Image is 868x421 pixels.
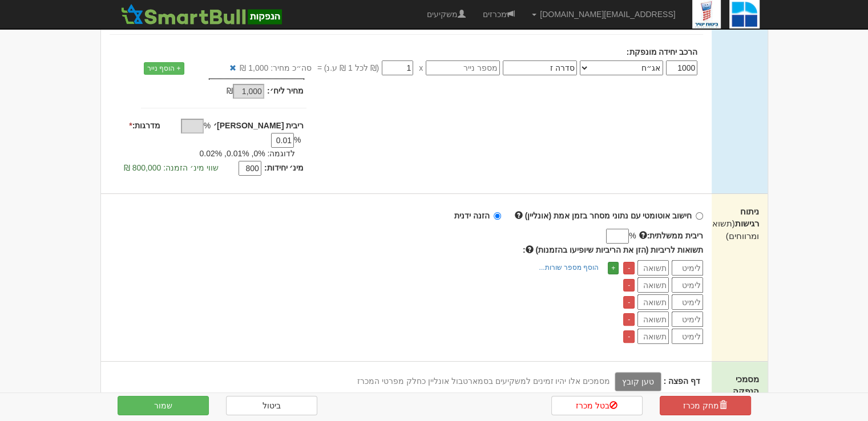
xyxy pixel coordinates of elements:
a: - [623,262,635,274]
label: ריבית [PERSON_NAME]׳ [213,120,304,131]
a: מחק מכרז [660,396,751,415]
a: - [623,279,635,292]
label: מדרגות: [129,120,160,131]
strong: דף הפצה : [664,377,700,386]
label: מינ׳ יחידות: [264,162,304,173]
span: % [294,134,301,145]
input: לימיט [672,294,703,310]
div: ₪ [179,85,267,99]
label: ניתוח רגישות [720,205,758,242]
input: לימיט [672,329,703,344]
label: טען קובץ [615,372,661,391]
input: לימיט [672,260,703,276]
a: - [623,313,635,326]
a: בטל מכרז [551,396,643,415]
span: x [419,62,423,74]
strong: הרכב יחידה מונפקת: [627,47,697,56]
input: הזנה ידנית [494,212,501,220]
span: לדוגמה: 0%, 0.01%, 0.02% [199,149,295,158]
a: הוסף מספר שורות... [535,261,602,274]
span: % [204,120,211,131]
input: לימיט [672,277,703,293]
input: מחיר * [382,60,413,75]
span: תשואות לריביות (הזן את הריביות שיופיעו בהזמנות) [536,245,704,254]
label: ריבית ממשלתית: [639,230,704,241]
span: מסמכים אלו יהיו זמינים למשקיעים בסמארטבול אונליין כחלק מפרטי המכרז [357,377,610,386]
span: (תשואות ומרווחים) [704,218,759,240]
input: כמות [666,60,697,75]
a: ביטול [226,396,317,415]
a: + הוסף נייר [144,62,184,75]
img: SmartBull Logo [118,3,285,26]
span: שווי מינ׳ הזמנה: 800,000 ₪ [124,163,219,172]
a: - [623,330,635,343]
input: תשואה [637,277,669,293]
strong: הזנה ידנית [454,211,490,220]
label: : [523,244,703,256]
span: % [629,230,636,241]
a: + [608,262,619,274]
input: שם הסדרה * [503,60,577,75]
input: תשואה [637,329,669,344]
input: לימיט [672,311,703,327]
span: סה״כ מחיר: 1,000 ₪ [240,62,312,74]
input: תשואה [637,311,669,327]
input: תשואה [637,294,669,310]
button: שמור [118,396,209,415]
label: מסמכי הנפקה (אונליין) [720,373,758,410]
span: (₪ לכל 1 ₪ ע.נ) [322,62,379,74]
strong: חישוב אוטומטי עם נתוני מסחר בזמן אמת (אונליין) [525,211,692,220]
span: = [317,62,322,74]
input: תשואה [637,260,669,276]
input: מספר נייר [426,60,500,75]
label: מחיר ליח׳: [267,85,304,96]
a: - [623,296,635,309]
input: חישוב אוטומטי עם נתוני מסחר בזמן אמת (אונליין) [696,212,703,220]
